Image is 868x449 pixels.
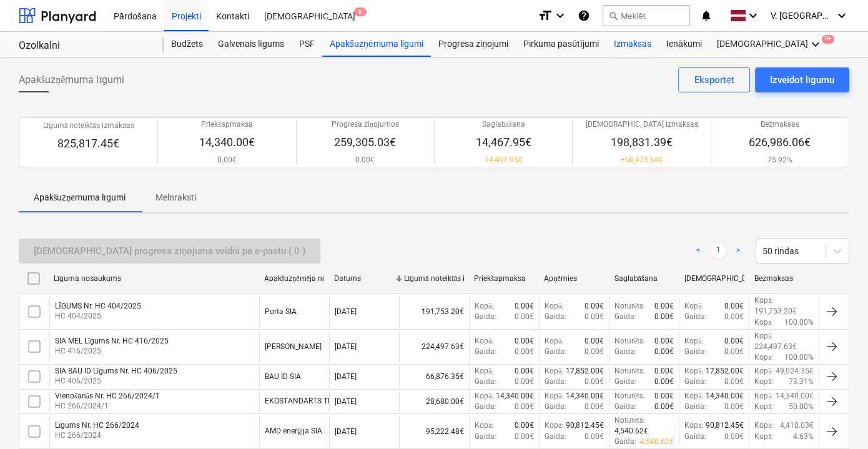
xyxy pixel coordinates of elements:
p: Kopā : [545,336,563,347]
div: Ozolkalni [19,39,149,52]
div: [DATE] [335,372,357,381]
p: Gaida : [475,432,496,442]
p: Kopā : [545,391,563,402]
p: 14,340.00€ [566,391,604,402]
p: 0.00€ [584,402,604,412]
p: 90,812.45€ [706,420,744,431]
div: Apņēmies [544,274,604,284]
div: Vienošanās Nr. HC 266/2024/1 [55,392,160,401]
p: Priekšapmaksa [199,119,255,130]
p: 14,340.00€ [199,135,255,150]
a: Page 1 is your current page [711,244,726,259]
div: 191,753.20€ [399,295,469,327]
p: 0.00€ [515,301,534,312]
p: Kopā : [754,331,773,342]
p: 17,852.00€ [706,366,744,377]
p: Gaida : [475,377,496,387]
p: Kopā : [754,366,773,377]
p: 626,986.06€ [749,135,811,150]
div: [DATE] [335,397,357,406]
p: 825,817.45€ [43,136,134,151]
p: HC 266/2024/1 [55,401,160,412]
a: Izmaksas [606,32,659,57]
a: Pirkuma pasūtījumi [516,32,606,57]
div: LĪGUMS Nr. HC 404/2025 [55,302,141,311]
p: Gaida : [684,402,706,412]
p: 4,540.62€ [614,426,648,437]
div: SIA MEL Līgums Nr. HC 416/2025 [55,337,169,346]
p: Melnraksti [155,191,196,204]
p: 0.00€ [724,347,744,357]
p: Gaida : [684,347,706,357]
p: [DEMOGRAPHIC_DATA] izmaksas [585,119,698,130]
i: keyboard_arrow_down [808,37,823,52]
p: 0.00€ [654,312,674,322]
p: 0.00€ [584,312,604,322]
div: 95,222.48€ [399,415,469,447]
p: 14,340.00€ [776,391,814,402]
p: Gaida : [684,377,706,387]
a: Progresa ziņojumi [431,32,516,57]
p: Kopā : [475,301,493,312]
p: Bezmaksas [749,119,811,130]
div: Izveidot līgumu [770,72,834,88]
p: 73.31% [789,377,814,387]
p: Progresa ziņojumos [332,119,399,130]
p: Kopā : [684,420,703,431]
p: 4,410.03€ [780,420,814,431]
div: Porta SIA [265,307,297,316]
i: keyboard_arrow_down [834,8,849,23]
div: Priekšapmaksa [474,274,534,284]
div: EKOSTANDARTS TEHNOLOĢIJAS SIA [265,397,392,406]
p: HC 416/2025 [55,346,169,357]
i: notifications [700,8,713,23]
p: Gaida : [614,402,636,412]
div: [DEMOGRAPHIC_DATA] izmaksas [684,274,744,283]
p: Kopā : [545,366,563,377]
a: Apakšuzņēmuma līgumi [322,32,431,57]
span: 8 [354,7,367,16]
p: Noturēts : [614,415,645,426]
p: Kopā : [684,366,703,377]
p: Gaida : [545,377,566,387]
p: Kopā : [754,377,773,387]
p: 0.00€ [515,377,534,387]
p: 100.00% [784,317,814,328]
div: 28,680.00€ [399,391,469,412]
div: Datums [334,274,394,283]
button: Meklēt [603,5,690,26]
div: 66,876.35€ [399,366,469,387]
p: + 60,473.64€ [585,155,698,165]
p: Kopā : [475,366,493,377]
span: 9+ [822,35,834,44]
i: Zināšanu pamats [578,8,590,23]
p: Gaida : [545,432,566,442]
div: PSF [292,32,322,57]
p: 49,024.35€ [776,366,814,377]
p: 0.00€ [654,347,674,357]
div: Budžets [164,32,210,57]
p: Gaida : [614,347,636,357]
button: Izveidot līgumu [755,67,849,92]
p: Kopā : [754,402,773,412]
div: AMD enerģija SIA [265,427,322,436]
div: [DATE] [335,307,357,316]
div: SIA BAU ID Līgums Nr. HC 406/2025 [55,367,177,376]
p: Noturēts : [614,391,645,402]
i: format_size [538,8,553,23]
p: Gaida : [475,347,496,357]
p: 0.00€ [654,336,674,347]
p: Noturēts : [614,366,645,377]
p: 0.00€ [724,301,744,312]
p: Kopā : [684,336,703,347]
p: 4.63% [793,432,814,442]
span: search [608,11,618,21]
p: Gaida : [475,402,496,412]
div: BAU ID SIA [265,372,301,381]
p: 224,497.63€ [754,342,797,352]
p: Noturēts : [614,301,645,312]
div: Eksportēt [694,72,734,88]
p: Kopā : [475,336,493,347]
p: 4,540.62€ [640,437,674,447]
